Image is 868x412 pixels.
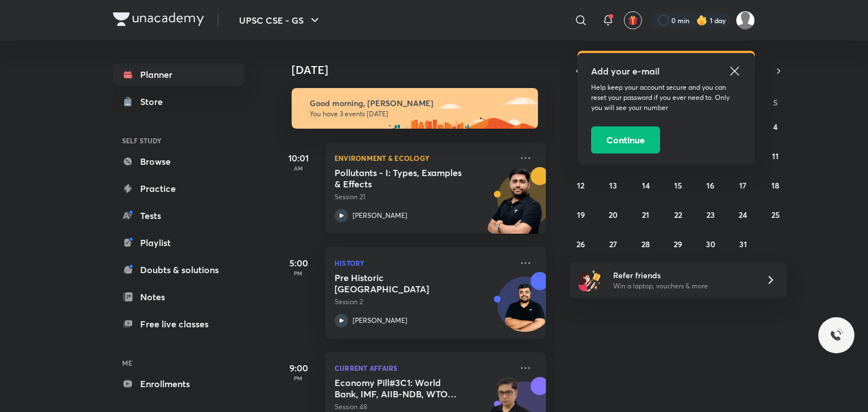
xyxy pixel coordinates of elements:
abbr: October 18, 2025 [771,180,779,191]
abbr: Saturday [773,97,778,108]
abbr: October 20, 2025 [609,209,618,220]
button: October 30, 2025 [701,235,719,253]
img: avatar [628,15,638,25]
button: October 29, 2025 [669,235,687,253]
p: Session 21 [335,192,512,202]
abbr: October 4, 2025 [773,121,778,132]
abbr: October 27, 2025 [609,239,617,249]
a: Notes [113,286,244,308]
p: Current Affairs [335,361,512,375]
p: [PERSON_NAME] [353,315,407,326]
h6: Refer friends [613,269,752,281]
p: History [335,256,512,270]
abbr: October 25, 2025 [771,209,780,220]
button: October 27, 2025 [604,235,622,253]
a: Store [113,90,244,113]
button: October 4, 2025 [766,117,784,135]
h6: ME [113,353,244,372]
p: PM [276,375,321,382]
p: Session 2 [335,297,512,307]
button: October 31, 2025 [734,235,752,253]
img: ttu [830,328,843,342]
p: Help keep your account secure and you can reset your password if you ever need to. Only you will ... [591,82,741,113]
h5: Pollutants - I: Types, Examples & Effects [335,167,475,190]
img: morning [292,88,538,129]
h5: Add your e-mail [591,64,741,78]
a: Tests [113,204,244,227]
abbr: October 11, 2025 [772,151,779,161]
h5: 5:00 [276,256,321,270]
img: streak [696,15,708,26]
img: unacademy [484,167,546,245]
h6: SELF STUDY [113,131,244,150]
img: Avatar [498,283,552,337]
h5: 10:01 [276,151,321,165]
abbr: October 12, 2025 [577,180,584,191]
p: Session 48 [335,402,512,412]
abbr: October 19, 2025 [577,209,585,220]
abbr: October 17, 2025 [739,180,747,191]
a: Enrollments [113,372,244,395]
h5: 9:00 [276,361,321,375]
button: October 14, 2025 [637,176,655,194]
abbr: October 28, 2025 [641,239,650,249]
p: Win a laptop, vouchers & more [613,281,752,291]
img: referral [579,269,601,291]
abbr: October 24, 2025 [739,209,747,220]
button: Continue [591,126,660,154]
button: UPSC CSE - GS [232,9,328,32]
abbr: October 16, 2025 [706,180,714,191]
a: Practice [113,177,244,200]
button: October 12, 2025 [572,176,590,194]
button: October 20, 2025 [604,205,622,223]
abbr: October 31, 2025 [739,239,747,249]
abbr: October 22, 2025 [674,209,682,220]
a: Browse [113,150,244,173]
button: October 28, 2025 [637,235,655,253]
abbr: October 23, 2025 [706,209,715,220]
button: October 18, 2025 [766,176,784,194]
abbr: October 29, 2025 [674,239,682,249]
p: PM [276,270,321,277]
a: Doubts & solutions [113,258,244,281]
button: October 13, 2025 [604,176,622,194]
h4: [DATE] [292,63,557,77]
button: avatar [624,11,642,29]
button: October 26, 2025 [572,235,590,253]
a: Company Logo [113,12,204,29]
a: Free live classes [113,313,244,335]
abbr: October 15, 2025 [674,180,682,191]
button: October 21, 2025 [637,205,655,223]
h6: Good morning, [PERSON_NAME] [310,98,528,108]
h5: Economy Pill#3C1: World Bank, IMF, AIIB-NDB, WTO Intro [335,377,475,400]
abbr: October 14, 2025 [642,180,650,191]
h5: Pre Historic India [335,272,475,295]
div: Store [140,95,170,108]
p: AM [276,165,321,172]
abbr: October 21, 2025 [642,209,649,220]
p: [PERSON_NAME] [353,211,407,221]
img: Company Logo [113,12,204,26]
button: October 23, 2025 [701,205,719,223]
abbr: October 30, 2025 [706,239,715,249]
img: Shubham Kumar [736,11,755,30]
button: October 17, 2025 [734,176,752,194]
button: October 11, 2025 [766,147,784,165]
button: October 5, 2025 [572,147,590,165]
p: Environment & Ecology [335,151,512,165]
abbr: October 26, 2025 [576,239,585,249]
button: October 24, 2025 [734,205,752,223]
button: October 22, 2025 [669,205,687,223]
p: You have 3 events [DATE] [310,109,528,119]
button: October 25, 2025 [766,205,784,223]
abbr: October 13, 2025 [609,180,617,191]
a: Planner [113,63,244,86]
button: October 16, 2025 [701,176,719,194]
a: Playlist [113,231,244,254]
button: October 19, 2025 [572,205,590,223]
button: October 15, 2025 [669,176,687,194]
